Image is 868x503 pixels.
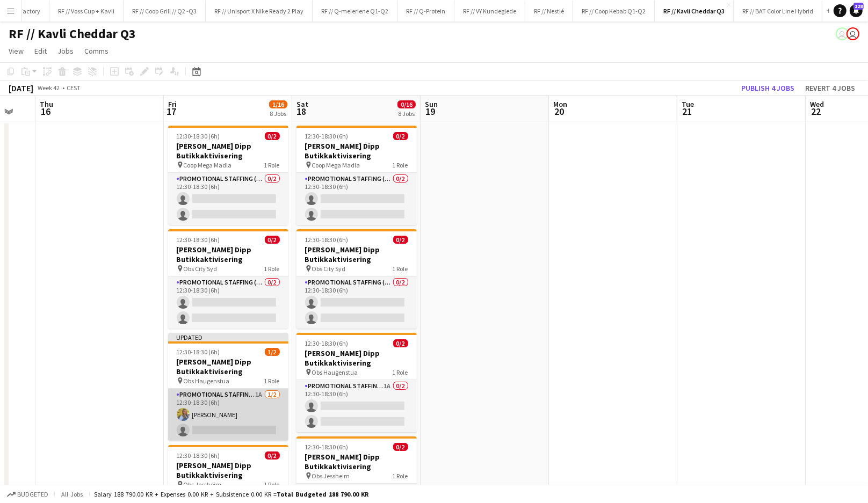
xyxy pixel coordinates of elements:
[397,100,416,108] span: 0/16
[168,357,288,376] h3: [PERSON_NAME] Dipp Butikkaktivisering
[682,99,694,109] span: Tue
[168,276,288,329] app-card-role: Promotional Staffing (Promotional Staff)0/212:30-18:30 (6h)
[177,132,220,140] span: 12:30-18:30 (6h)
[853,3,864,10] span: 228
[810,99,824,109] span: Wed
[84,46,108,56] span: Comms
[680,105,694,118] span: 21
[573,1,655,21] button: RF // Coop Kebab Q1-Q2
[296,229,417,329] app-job-card: 12:30-18:30 (6h)0/2[PERSON_NAME] Dipp Butikkaktivisering Obs City Syd1 RolePromotional Staffing (...
[168,245,288,264] h3: [PERSON_NAME] Dipp Butikkaktivisering
[296,348,417,368] h3: [PERSON_NAME] Dipp Butikkaktivisering
[393,472,408,480] span: 1 Role
[168,173,288,225] app-card-role: Promotional Staffing (Promotional Staff)0/212:30-18:30 (6h)
[277,490,368,498] span: Total Budgeted 188 790.00 KR
[312,161,360,169] span: Coop Mega Madla
[17,491,48,498] span: Budgeted
[265,132,280,140] span: 0/2
[296,276,417,329] app-card-role: Promotional Staffing (Promotional Staff)0/212:30-18:30 (6h)
[168,99,177,109] span: Fri
[836,27,849,40] app-user-avatar: Alexander Skeppland Hole
[184,377,230,385] span: Obs Haugenstua
[312,265,346,273] span: Obs City Syd
[265,236,280,244] span: 0/2
[124,1,206,21] button: RF // Coop Grill // Q2 -Q3
[847,27,859,40] app-user-avatar: Alexander Skeppland Hole
[5,489,50,500] button: Budgeted
[296,380,417,432] app-card-role: Promotional Staffing (Promotional Staff)1A0/212:30-18:30 (6h)
[305,443,349,451] span: 12:30-18:30 (6h)
[393,236,408,244] span: 0/2
[67,84,81,92] div: CEST
[59,490,85,498] span: All jobs
[265,348,280,356] span: 1/2
[9,26,136,42] h1: RF // Kavli Cheddar Q3
[184,161,232,169] span: Coop Mega Madla
[296,245,417,264] h3: [PERSON_NAME] Dipp Butikkaktivisering
[168,461,288,480] h3: [PERSON_NAME] Dipp Butikkaktivisering
[305,236,349,244] span: 12:30-18:30 (6h)
[393,161,408,169] span: 1 Role
[850,4,863,17] a: 228
[393,443,408,451] span: 0/2
[80,44,113,58] a: Comms
[425,99,438,109] span: Sun
[397,1,454,21] button: RF // Q-Protein
[168,333,288,441] app-job-card: Updated12:30-18:30 (6h)1/2[PERSON_NAME] Dipp Butikkaktivisering Obs Haugenstua1 RolePromotional S...
[168,389,288,441] app-card-role: Promotional Staffing (Promotional Staff)1A1/212:30-18:30 (6h)[PERSON_NAME]
[264,161,280,169] span: 1 Role
[312,368,358,376] span: Obs Haugenstua
[168,126,288,225] app-job-card: 12:30-18:30 (6h)0/2[PERSON_NAME] Dipp Butikkaktivisering Coop Mega Madla1 RolePromotional Staffin...
[264,480,280,489] span: 1 Role
[525,1,573,21] button: RF // Nestlé
[265,451,280,460] span: 0/2
[454,1,525,21] button: RF // VY Kundeglede
[206,1,313,21] button: RF // Unisport X Nike Ready 2 Play
[296,333,417,432] app-job-card: 12:30-18:30 (6h)0/2[PERSON_NAME] Dipp Butikkaktivisering Obs Haugenstua1 RolePromotional Staffing...
[295,105,308,118] span: 18
[398,110,415,118] div: 8 Jobs
[30,44,51,58] a: Edit
[4,44,28,58] a: View
[423,105,438,118] span: 19
[296,452,417,471] h3: [PERSON_NAME] Dipp Butikkaktivisering
[312,472,350,480] span: Obs Jessheim
[296,99,308,109] span: Sat
[9,83,33,93] div: [DATE]
[296,126,417,225] app-job-card: 12:30-18:30 (6h)0/2[PERSON_NAME] Dipp Butikkaktivisering Coop Mega Madla1 RolePromotional Staffin...
[177,451,220,460] span: 12:30-18:30 (6h)
[270,110,287,118] div: 8 Jobs
[305,132,349,140] span: 12:30-18:30 (6h)
[177,236,220,244] span: 12:30-18:30 (6h)
[177,348,220,356] span: 12:30-18:30 (6h)
[552,105,567,118] span: 20
[393,132,408,140] span: 0/2
[553,99,567,109] span: Mon
[269,100,287,108] span: 1/16
[34,46,47,56] span: Edit
[393,368,408,376] span: 1 Role
[655,1,734,21] button: RF // Kavli Cheddar Q3
[296,141,417,161] h3: [PERSON_NAME] Dipp Butikkaktivisering
[296,173,417,225] app-card-role: Promotional Staffing (Promotional Staff)0/212:30-18:30 (6h)
[305,339,349,347] span: 12:30-18:30 (6h)
[168,229,288,329] app-job-card: 12:30-18:30 (6h)0/2[PERSON_NAME] Dipp Butikkaktivisering Obs City Syd1 RolePromotional Staffing (...
[184,265,218,273] span: Obs City Syd
[808,105,824,118] span: 22
[168,141,288,161] h3: [PERSON_NAME] Dipp Butikkaktivisering
[737,81,799,95] button: Publish 4 jobs
[264,377,280,385] span: 1 Role
[38,105,53,118] span: 16
[57,46,74,56] span: Jobs
[53,44,78,58] a: Jobs
[167,105,177,118] span: 17
[393,339,408,347] span: 0/2
[313,1,397,21] button: RF // Q-meieriene Q1-Q2
[94,490,368,498] div: Salary 188 790.00 KR + Expenses 0.00 KR + Subsistence 0.00 KR =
